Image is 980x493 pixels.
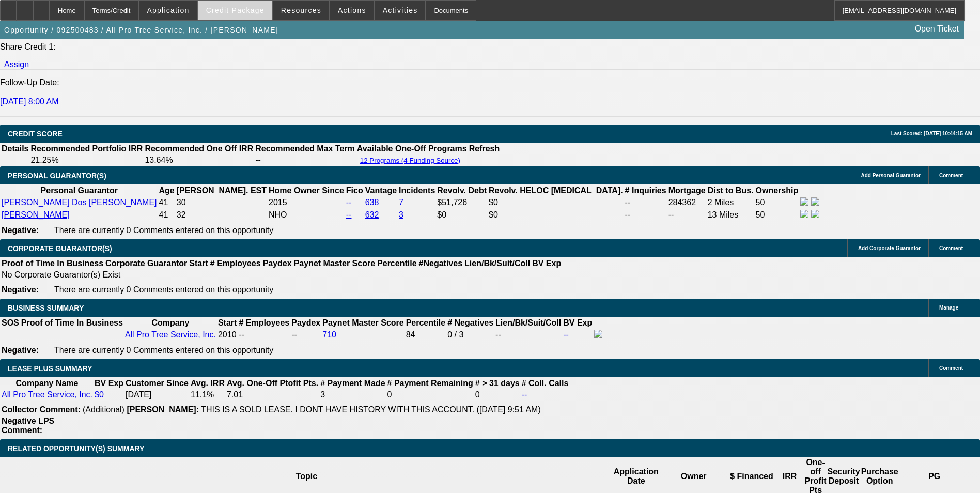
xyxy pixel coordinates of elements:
[447,318,493,327] b: # Negatives
[320,390,385,400] td: 3
[263,259,292,268] b: Paydex
[755,209,799,221] td: 50
[811,197,819,206] img: linkedin-icon.png
[176,197,267,208] td: 30
[125,330,216,339] a: All Pro Tree Service, Inc.
[322,330,336,339] a: 710
[273,1,329,20] button: Resources
[346,210,352,219] a: --
[8,304,84,312] span: BUSINESS SUMMARY
[437,186,487,195] b: Revolv. Debt
[861,173,921,178] span: Add Personal Guarantor
[532,259,561,268] b: BV Exp
[1,270,566,280] td: No Corporate Guarantor(s) Exist
[399,210,403,219] a: 3
[322,318,403,327] b: Paynet Master Score
[625,197,667,208] td: --
[291,329,321,341] td: --
[495,329,562,341] td: --
[159,186,175,195] b: Age
[668,209,706,221] td: --
[911,20,963,38] a: Open Ticket
[281,6,321,14] span: Resources
[707,197,754,208] td: 2 Miles
[4,60,29,69] a: Assign
[365,198,379,207] a: 638
[755,197,799,208] td: 50
[8,130,63,138] span: CREDIT SCORE
[800,210,808,218] img: facebook-icon.png
[95,390,104,399] a: $0
[206,6,265,14] span: Credit Package
[1,318,20,328] th: SOS
[330,1,374,20] button: Actions
[16,379,79,388] b: Company Name
[30,155,143,165] td: 21.25%
[387,390,474,400] td: 0
[268,209,345,221] td: NHO
[2,226,39,235] b: Negative:
[939,305,958,311] span: Manage
[708,186,754,195] b: Dist to Bus.
[563,318,592,327] b: BV Exp
[218,318,237,327] b: Start
[891,131,972,136] span: Last Scored: [DATE] 10:44:15 AM
[811,210,819,218] img: linkedin-icon.png
[176,209,267,221] td: 32
[198,1,272,20] button: Credit Package
[469,144,501,154] th: Refresh
[320,379,385,388] b: # Payment Made
[151,318,189,327] b: Company
[365,186,397,195] b: Vantage
[375,1,426,20] button: Activities
[475,390,520,400] td: 0
[475,379,520,388] b: # > 31 days
[191,379,225,388] b: Avg. IRR
[2,285,39,294] b: Negative:
[269,186,344,195] b: Home Owner Since
[139,1,197,20] button: Application
[437,197,487,208] td: $51,726
[2,210,70,219] a: [PERSON_NAME]
[54,226,273,235] span: There are currently 0 Comments entered on this opportunity
[489,186,623,195] b: Revolv. HELOC [MEDICAL_DATA].
[800,197,808,206] img: facebook-icon.png
[707,209,754,221] td: 13 Miles
[54,285,273,294] span: There are currently 0 Comments entered on this opportunity
[8,172,106,180] span: PERSONAL GUARANTOR(S)
[159,197,175,208] td: 41
[227,379,318,388] b: Avg. One-Off Ptofit Pts.
[21,318,123,328] th: Proof of Time In Business
[144,155,254,165] td: 13.64%
[189,259,208,268] b: Start
[177,186,267,195] b: [PERSON_NAME]. EST
[1,258,104,269] th: Proof of Time In Business
[346,198,352,207] a: --
[2,198,157,207] a: [PERSON_NAME] Dos [PERSON_NAME]
[399,186,435,195] b: Incidents
[105,259,187,268] b: Corporate Guarantor
[83,405,125,414] span: (Additional)
[8,364,92,373] span: LEASE PLUS SUMMARY
[95,379,123,388] b: BV Exp
[522,379,569,388] b: # Coll. Calls
[625,186,666,195] b: # Inquiries
[419,259,463,268] b: #Negatives
[54,346,273,355] span: There are currently 0 Comments entered on this opportunity
[226,390,319,400] td: 7.01
[2,390,92,399] a: All Pro Tree Service, Inc.
[239,318,289,327] b: # Employees
[255,144,355,154] th: Recommended Max Term
[8,244,112,253] span: CORPORATE GUARANTOR(S)
[356,144,468,154] th: Available One-Off Programs
[522,390,527,399] a: --
[387,379,473,388] b: # Payment Remaining
[2,417,54,435] b: Negative LPS Comment:
[383,6,418,14] span: Activities
[2,346,39,355] b: Negative:
[8,444,144,453] span: RELATED OPPORTUNITY(S) SUMMARY
[594,330,602,338] img: facebook-icon.png
[488,209,624,221] td: $0
[447,330,493,340] div: 0 / 3
[668,197,706,208] td: 284362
